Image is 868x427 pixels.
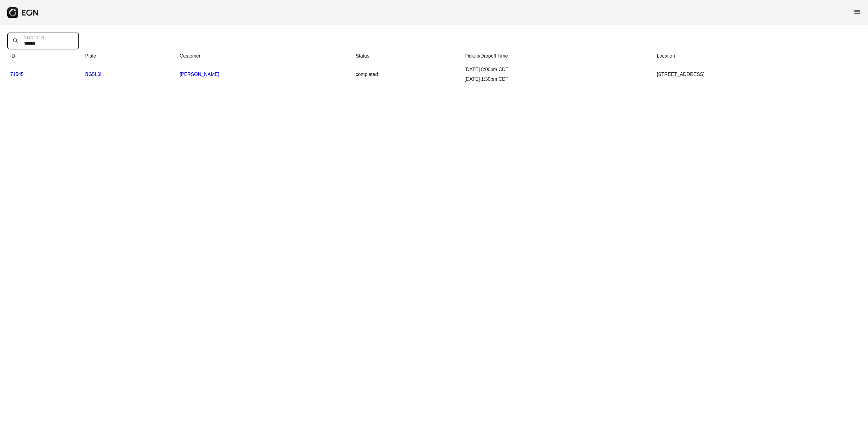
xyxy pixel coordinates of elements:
span: menu [854,8,861,15]
div: [DATE] 1:30pm CDT [465,76,651,83]
a: [PERSON_NAME] [180,72,219,77]
td: [STREET_ADDRESS] [654,63,861,86]
th: ID [7,49,82,63]
a: 71545 [10,72,24,77]
th: Location [654,49,861,63]
th: Status [353,49,461,63]
label: Search Trips [24,35,44,40]
th: Customer [177,49,353,63]
a: BG5L0H [85,72,103,77]
th: Pickup/Dropoff Time [462,49,654,63]
div: [DATE] 8:00pm CDT [465,66,651,73]
td: completed [353,63,461,86]
th: Plate [82,49,177,63]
